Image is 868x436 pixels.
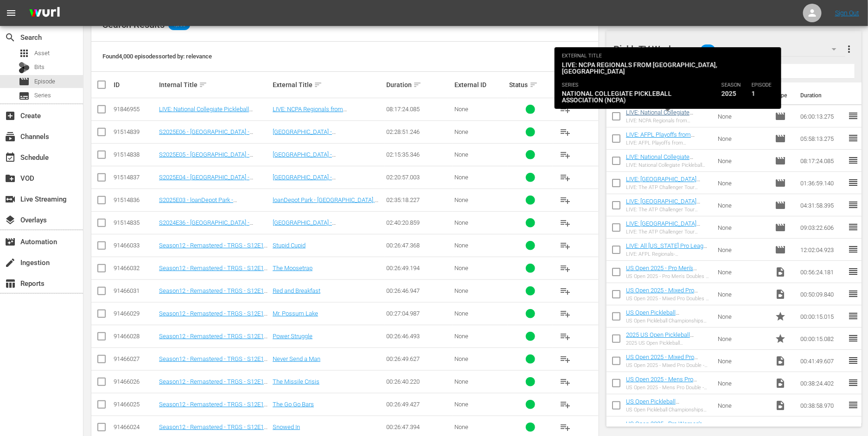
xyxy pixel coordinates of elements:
a: Season12 - Remastered - TRGS - S12E18 - Stupid Cupid [159,242,268,256]
a: Season12 - Remastered - TRGS - S12E16 - Red and Breakfast [159,287,268,301]
div: 00:26:46.493 [386,333,452,340]
button: playlist_add [555,280,577,302]
div: None [454,378,506,385]
span: playlist_add [560,285,571,297]
div: LIVE: The ATP Challenger Tour [GEOGRAPHIC_DATA] Open - [DATE] [626,207,710,213]
div: US Open Pickleball Championships 2025 – Pro Women’s Doubles – Waters & Waters vs [PERSON_NAME] & ... [626,407,710,413]
div: 00:26:47.394 [386,423,452,430]
a: Season12 - Remastered - TRGS - S12E17 - The Moosetrap [159,265,268,278]
th: Type [769,82,795,108]
div: None [454,355,506,362]
div: Internal Title [159,79,270,90]
a: Season12 - Remastered - TRGS - S12E15 - Mr. [GEOGRAPHIC_DATA] [159,310,268,324]
span: Episode [775,222,786,233]
div: None [454,151,506,158]
span: playlist_add [560,126,571,138]
td: None [714,239,772,261]
div: 91514838 [114,151,156,158]
td: 00:38:24.402 [797,372,848,394]
a: US Open 2025 - Pro Men's Doubles - Livornese/[PERSON_NAME] vs. [PERSON_NAME]/[PERSON_NAME] [626,265,708,299]
span: playlist_add [560,399,571,410]
a: Stupid Cupid [273,242,306,249]
a: US Open 2025 - Mixed Pro Doubles - Agassi/[PERSON_NAME] vs. Petrouleas/[PERSON_NAME] [626,287,701,315]
td: 09:03:22.606 [797,216,848,239]
div: None [454,219,506,226]
div: 00:27:04.987 [386,310,452,317]
td: None [714,194,772,216]
div: External Title [273,79,383,90]
span: playlist_add [560,331,571,342]
a: Sign Out [835,9,859,17]
span: reorder [848,110,859,121]
span: Search [5,32,16,43]
div: Status [509,79,552,90]
span: playlist_add [560,354,571,365]
a: [GEOGRAPHIC_DATA] - [GEOGRAPHIC_DATA], [GEOGRAPHIC_DATA] [273,128,336,149]
a: US Open Pickleball Championships 2025 – Pro Women’s Doubles – Waters & Waters vs [PERSON_NAME] & ... [626,398,704,433]
td: None [714,261,772,283]
span: Create [5,110,16,121]
button: more_vert [843,38,855,60]
div: 00:26:47.368 [386,242,452,249]
a: LIVE: National Collegiate Pickleball Association - [DATE] -[GEOGRAPHIC_DATA], [GEOGRAPHIC_DATA] [159,106,253,133]
a: US Open 2025 - Mixed Pro Double - Agassi/Waters vs. HuynhMcClain/Yang [626,354,698,374]
span: reorder [848,333,859,344]
div: External ID [454,81,506,88]
div: 00:26:49.427 [386,401,452,408]
span: playlist_add [560,376,571,387]
td: None [714,372,772,394]
span: Episode [775,200,786,211]
a: Season12 - Remastered - TRGS - S12E12 - The Missile Crisis [159,378,268,392]
a: US Open Pickleball Championships 2025 Promo [626,309,701,323]
a: [GEOGRAPHIC_DATA] - [GEOGRAPHIC_DATA], [GEOGRAPHIC_DATA] [273,219,336,240]
div: None [454,196,506,203]
span: sort [530,81,538,89]
span: Promo [775,311,786,322]
button: playlist_add [555,144,577,166]
a: Season12 - Remastered - TRGS - S12E13 - Never Send a Man [159,355,268,369]
div: 00:26:40.220 [386,378,452,385]
a: loanDepot Park - [GEOGRAPHIC_DATA], [GEOGRAPHIC_DATA] [273,196,378,210]
td: 08:17:24.085 [797,150,848,172]
span: playlist_add [560,308,571,319]
span: Video [775,355,786,366]
span: Episode [775,155,786,166]
div: 91514837 [114,174,156,181]
div: 91514836 [114,196,156,203]
div: 91466029 [114,310,156,317]
a: Snowed In [273,423,300,430]
td: 00:38:58.970 [797,394,848,417]
button: playlist_add [555,234,577,257]
td: 00:00:15.015 [797,305,848,328]
a: S2025E05 - [GEOGRAPHIC_DATA] - [GEOGRAPHIC_DATA], [GEOGRAPHIC_DATA] [159,151,253,172]
td: None [714,105,772,127]
button: playlist_add [555,212,577,234]
span: Episode [775,133,786,144]
div: 02:15:35.346 [386,151,452,158]
td: 12:02:04.923 [797,239,848,261]
td: None [714,172,772,194]
div: None [454,265,506,272]
a: LIVE: National Collegiate Pickleball Association - [DATE] -[GEOGRAPHIC_DATA], [GEOGRAPHIC_DATA] [626,153,708,181]
div: LIVE: The ATP Challenger Tour [GEOGRAPHIC_DATA] Open - [DATE] [626,184,710,190]
button: playlist_add [555,393,577,416]
div: 91466025 [114,401,156,408]
span: menu [6,7,17,19]
td: 06:00:13.275 [797,105,848,127]
a: Mr. Possum Lake [273,310,318,317]
img: ans4CAIJ8jUAAAAAAAAAAAAAAAAAAAAAAAAgQb4GAAAAAAAAAAAAAAAAAAAAAAAAJMjXAAAAAAAAAAAAAAAAAAAAAAAAgAT5G... [22,2,67,24]
div: None [454,287,506,294]
span: Video [775,378,786,389]
a: LIVE: [GEOGRAPHIC_DATA] Tennis Open - [DATE] - 9hrs [626,220,700,234]
span: reorder [848,199,859,210]
div: 00:26:49.194 [386,265,452,272]
span: Automation [5,236,16,247]
span: Schedule [5,152,16,163]
td: 00:50:09.840 [797,283,848,305]
td: None [714,305,772,328]
div: 91466026 [114,378,156,385]
div: LIVE: National Collegiate Pickleball Association [DATE] [626,162,710,168]
span: reorder [848,355,859,366]
div: US Open 2025 - Mens Pro Double - [PERSON_NAME]/[PERSON_NAME] vs. [PERSON_NAME]/Gancuart [626,385,710,391]
td: None [714,216,772,239]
